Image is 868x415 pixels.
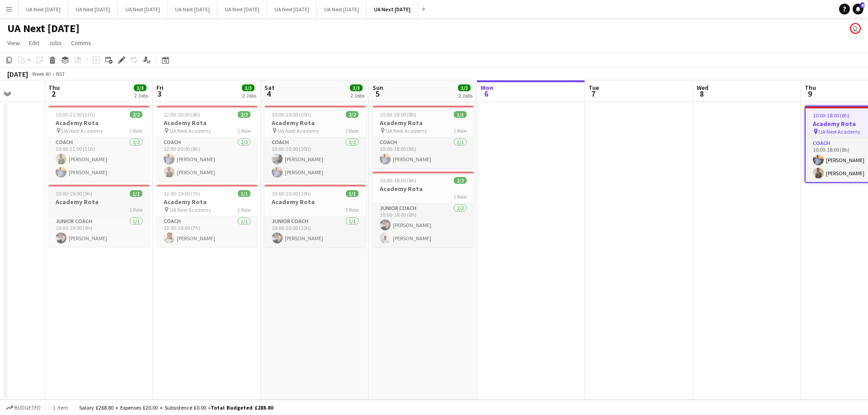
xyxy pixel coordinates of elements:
button: UA Next [DATE] [68,0,118,18]
span: UA Next Academy [386,127,427,134]
span: UA Next Academy [278,127,319,134]
span: Fri [156,84,164,92]
button: Budgeted [5,403,42,413]
span: 1 Role [453,193,467,200]
span: 1 Role [453,127,467,134]
div: 2 Jobs [350,92,364,99]
div: Salary £268.80 + Expenses £20.00 + Subsistence £0.00 = [79,404,273,411]
span: Thu [48,84,60,92]
span: 10:00-18:00 (8h) [380,177,416,184]
a: 4 [853,4,863,14]
span: Tue [589,84,599,92]
span: 10:00-19:00 (9h) [56,190,92,197]
h3: Academy Rota [373,119,474,127]
span: Comms [71,39,91,47]
span: 3/3 [242,84,255,91]
span: 5 [371,89,383,99]
span: 1 Role [345,127,359,134]
button: UA Next [DATE] [19,0,68,18]
span: 12:00-19:00 (7h) [164,190,200,197]
a: View [4,37,24,49]
span: Wed [697,84,708,92]
span: 1 Role [129,127,142,134]
h3: Academy Rota [373,185,474,193]
span: 3 [155,89,164,99]
span: 6 [479,89,493,99]
h3: Academy Rota [48,119,150,127]
span: 3/3 [458,84,471,91]
app-card-role: Coach2/212:00-20:00 (8h)[PERSON_NAME][PERSON_NAME] [156,137,258,181]
span: Thu [805,84,816,92]
span: 8 [695,89,708,99]
app-user-avatar: Maria Ryan [850,23,861,34]
div: [DATE] [7,70,28,79]
span: 1 Role [129,206,142,213]
app-job-card: 10:00-18:00 (8h)2/2Academy Rota1 RoleJunior Coach2/210:00-18:00 (8h)[PERSON_NAME][PERSON_NAME] [373,172,474,247]
div: 2 Jobs [134,92,148,99]
span: UA Next Academy [170,206,211,213]
button: UA Next [DATE] [317,0,367,18]
span: 2/2 [346,111,359,118]
app-card-role: Junior Coach2/210:00-18:00 (8h)[PERSON_NAME][PERSON_NAME] [373,203,474,247]
a: Jobs [45,37,66,49]
app-card-role: Coach2/210:00-21:00 (11h)[PERSON_NAME][PERSON_NAME] [48,137,150,181]
h3: Academy Rota [48,198,150,206]
button: UA Next [DATE] [118,0,168,18]
app-job-card: 10:00-21:00 (11h)2/2Academy Rota UA Next Academy1 RoleCoach2/210:00-21:00 (11h)[PERSON_NAME][PERS... [48,106,150,181]
div: 10:00-19:00 (9h)1/1Academy Rota1 RoleJunior Coach1/110:00-19:00 (9h)[PERSON_NAME] [48,185,150,247]
span: Week 40 [30,70,52,77]
span: 1 Role [237,127,250,134]
span: 10:00-18:00 (8h) [813,112,849,119]
span: Total Budgeted £288.80 [211,404,273,411]
span: 10:00-20:00 (10h) [272,190,311,197]
span: Sat [264,84,274,92]
span: 2 [47,89,60,99]
span: 2/2 [238,111,250,118]
h3: Academy Rota [264,119,366,127]
span: 3/3 [350,84,363,91]
app-job-card: 12:00-20:00 (8h)2/2Academy Rota UA Next Academy1 RoleCoach2/212:00-20:00 (8h)[PERSON_NAME][PERSON... [156,106,258,181]
app-job-card: 10:00-20:00 (10h)2/2Academy Rota UA Next Academy1 RoleCoach2/210:00-20:00 (10h)[PERSON_NAME][PERS... [264,106,366,181]
button: UA Next [DATE] [217,0,267,18]
div: 2 Jobs [458,92,472,99]
span: 1/1 [346,190,359,197]
span: Jobs [48,39,62,47]
span: UA Next Academy [61,127,103,134]
button: UA Next [DATE] [367,0,418,18]
a: Comms [67,37,95,49]
a: Edit [25,37,43,49]
span: 2/2 [454,177,467,184]
span: 1 Role [345,206,359,213]
span: UA Next Academy [819,128,860,135]
app-card-role: Junior Coach1/110:00-20:00 (10h)[PERSON_NAME] [264,216,366,247]
h3: Academy Rota [156,198,258,206]
span: 1 item [50,404,71,411]
span: 9 [803,89,816,99]
app-card-role: Coach1/112:00-19:00 (7h)[PERSON_NAME] [156,216,258,247]
span: View [7,39,20,47]
app-job-card: 10:00-20:00 (10h)1/1Academy Rota1 RoleJunior Coach1/110:00-20:00 (10h)[PERSON_NAME] [264,185,366,247]
span: Mon [481,84,493,92]
app-job-card: 10:00-18:00 (8h)1/1Academy Rota UA Next Academy1 RoleCoach1/110:00-18:00 (8h)[PERSON_NAME] [373,106,474,168]
button: UA Next [DATE] [267,0,317,18]
app-job-card: 12:00-19:00 (7h)1/1Academy Rota UA Next Academy1 RoleCoach1/112:00-19:00 (7h)[PERSON_NAME] [156,185,258,247]
span: 4 [860,2,864,8]
app-card-role: Coach1/110:00-18:00 (8h)[PERSON_NAME] [373,137,474,168]
button: UA Next [DATE] [168,0,217,18]
span: 10:00-21:00 (11h) [56,111,95,118]
span: 1/1 [238,190,250,197]
span: 1 Role [237,206,250,213]
span: 10:00-20:00 (10h) [272,111,311,118]
span: Budgeted [14,405,41,411]
h3: Academy Rota [264,198,366,206]
span: Edit [29,39,39,47]
app-card-role: Junior Coach1/110:00-19:00 (9h)[PERSON_NAME] [48,216,150,247]
div: 2 Jobs [242,92,256,99]
span: UA Next Academy [170,127,211,134]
